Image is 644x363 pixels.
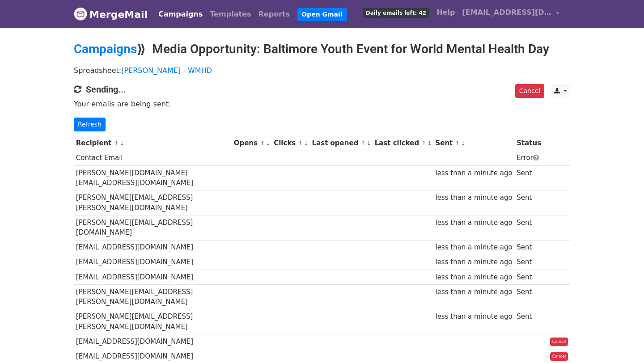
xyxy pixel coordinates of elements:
[455,140,460,147] a: ↑
[297,8,347,21] a: Open Gmail
[435,168,512,178] div: less than a minute ago
[74,99,570,109] p: Your emails are being sent.
[435,287,512,297] div: less than a minute ago
[74,215,232,240] td: [PERSON_NAME][EMAIL_ADDRESS][DOMAIN_NAME]
[514,240,543,255] td: Sent
[435,242,512,253] div: less than a minute ago
[514,151,543,165] td: Error
[74,42,137,56] a: Campaigns
[363,8,429,18] span: Daily emails left: 42
[232,136,272,151] th: Opens
[435,272,512,283] div: less than a minute ago
[74,118,106,131] a: Refresh
[74,151,232,165] td: Contact Email
[550,338,568,346] a: Cancel
[361,140,366,147] a: ↑
[514,165,543,190] td: Sent
[514,270,543,284] td: Sent
[266,140,271,147] a: ↓
[435,193,512,203] div: less than a minute ago
[435,312,512,322] div: less than a minute ago
[121,66,212,75] a: [PERSON_NAME] - WMHD
[255,5,294,23] a: Reports
[514,255,543,270] td: Sent
[514,190,543,215] td: Sent
[359,4,433,21] a: Daily emails left: 42
[462,7,551,18] span: [EMAIL_ADDRESS][DOMAIN_NAME]
[74,270,232,284] td: [EMAIL_ADDRESS][DOMAIN_NAME]
[74,240,232,255] td: [EMAIL_ADDRESS][DOMAIN_NAME]
[514,284,543,309] td: Sent
[461,140,466,147] a: ↓
[298,140,303,147] a: ↑
[433,4,458,21] a: Help
[74,84,570,95] h4: Sending...
[271,136,309,151] th: Clicks
[427,140,432,147] a: ↓
[373,136,433,151] th: Last clicked
[514,309,543,334] td: Sent
[74,284,232,309] td: [PERSON_NAME][EMAIL_ADDRESS][PERSON_NAME][DOMAIN_NAME]
[74,309,232,334] td: [PERSON_NAME][EMAIL_ADDRESS][PERSON_NAME][DOMAIN_NAME]
[74,255,232,270] td: [EMAIL_ADDRESS][DOMAIN_NAME]
[435,257,512,267] div: less than a minute ago
[74,66,570,75] p: Spreadsheet:
[433,136,515,151] th: Sent
[119,140,124,147] a: ↓
[74,5,148,24] a: MergeMail
[74,136,232,151] th: Recipient
[74,190,232,215] td: [PERSON_NAME][EMAIL_ADDRESS][PERSON_NAME][DOMAIN_NAME]
[421,140,426,147] a: ↑
[304,140,309,147] a: ↓
[550,352,568,361] a: Cancel
[435,218,512,228] div: less than a minute ago
[74,165,232,190] td: [PERSON_NAME][DOMAIN_NAME][EMAIL_ADDRESS][DOMAIN_NAME]
[515,84,544,98] a: Cancel
[206,5,254,23] a: Templates
[514,215,543,240] td: Sent
[260,140,265,147] a: ↑
[155,5,206,23] a: Campaigns
[74,42,570,57] h2: ⟫ Media Opportunity: Baltimore Youth Event for World Mental Health Day
[74,334,232,349] td: [EMAIL_ADDRESS][DOMAIN_NAME]
[599,320,644,363] iframe: Chat Widget
[114,140,119,147] a: ↑
[310,136,373,151] th: Last opened
[366,140,371,147] a: ↓
[514,136,543,151] th: Status
[74,7,87,21] img: MergeMail logo
[458,4,563,25] a: [EMAIL_ADDRESS][DOMAIN_NAME]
